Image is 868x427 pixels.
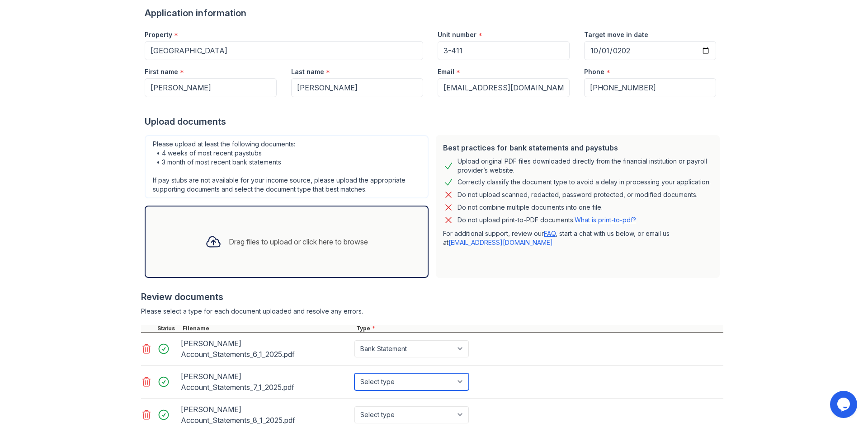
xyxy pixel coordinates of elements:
div: Correctly classify the document type to avoid a delay in processing your application. [458,177,711,188]
div: Upload documents [145,115,723,128]
div: Filename [181,325,354,332]
div: Review documents [141,291,723,303]
label: Email [438,67,454,76]
a: [EMAIL_ADDRESS][DOMAIN_NAME] [448,239,553,246]
label: Unit number [438,30,476,39]
div: Do not combine multiple documents into one file. [458,202,603,213]
p: Do not upload print-to-PDF documents. [458,216,636,225]
a: FAQ [544,230,556,237]
label: Last name [291,67,324,76]
div: Drag files to upload or click here to browse [229,236,368,247]
label: First name [145,67,178,76]
div: [PERSON_NAME] Account_Statements_7_1_2025.pdf [181,369,351,394]
a: What is print-to-pdf? [575,216,636,224]
div: [PERSON_NAME] Account_Statements_6_1_2025.pdf [181,336,351,361]
div: Do not upload scanned, redacted, password protected, or modified documents. [458,189,698,200]
div: Upload original PDF files downloaded directly from the financial institution or payroll provider’... [458,157,712,175]
div: Application information [145,7,723,19]
div: Please upload at least the following documents: • 4 weeks of most recent paystubs • 3 month of mo... [145,135,429,198]
div: Best practices for bank statements and paystubs [443,142,712,153]
label: Phone [584,67,604,76]
div: Please select a type for each document uploaded and resolve any errors. [141,307,723,316]
div: Type [354,325,723,332]
p: For additional support, review our , start a chat with us below, or email us at [443,229,712,247]
iframe: chat widget [830,391,859,418]
label: Property [145,30,172,39]
label: Target move in date [584,30,648,39]
div: Status [156,325,181,332]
